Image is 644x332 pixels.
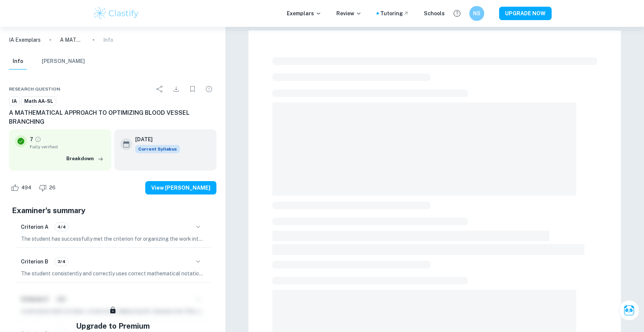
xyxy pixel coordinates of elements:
button: View [PERSON_NAME] [145,181,216,195]
span: Math AA-SL [22,98,56,105]
h5: Examiner's summary [12,205,213,216]
span: Research question [9,86,60,92]
h5: Upgrade to Premium [76,320,150,332]
button: Info [9,53,27,70]
a: Schools [424,9,445,18]
div: This exemplar is based on the current syllabus. Feel free to refer to it for inspiration/ideas wh... [135,145,180,153]
span: IA [9,98,19,105]
button: UPGRADE NOW [499,7,552,20]
a: Math AA-SL [21,97,56,106]
a: IA [9,97,20,106]
span: Fully verified [30,143,105,150]
button: Help and Feedback [451,7,463,20]
a: IA Exemplars [9,36,41,44]
span: Current Syllabus [135,145,180,153]
p: Review [336,9,362,18]
p: Exemplars [287,9,321,18]
h6: [DATE] [135,135,174,143]
span: 494 [17,184,35,192]
div: Download [169,82,184,97]
div: Report issue [202,82,216,97]
h6: Criterion A [21,223,48,231]
img: Clastify logo [93,6,140,21]
div: Dislike [37,182,60,194]
span: 4/4 [55,224,69,230]
button: Ask Clai [619,300,640,321]
button: [PERSON_NAME] [42,53,85,70]
p: Info [103,36,113,44]
span: 26 [45,184,60,192]
p: A MATHEMATICAL APPROACH TO OPTIMIZING BLOOD VESSEL BRANCHING [60,36,84,44]
h6: A MATHEMATICAL APPROACH TO OPTIMIZING BLOOD VESSEL BRANCHING [9,108,216,126]
div: Share [152,82,167,97]
button: NS [469,6,484,21]
h6: NS [472,9,481,18]
p: The student has successfully met the criterion for organizing the work into sections, subdividing... [21,235,204,243]
p: 7 [30,135,33,143]
div: Like [9,182,35,194]
p: The student consistently and correctly uses correct mathematical notation and symbols, defines an... [21,269,204,278]
button: Breakdown [64,153,105,164]
h6: Criterion B [21,257,48,266]
span: 3/4 [55,258,68,265]
a: Grade fully verified [35,136,41,143]
div: Bookmark [185,82,200,97]
a: Tutoring [380,9,409,18]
